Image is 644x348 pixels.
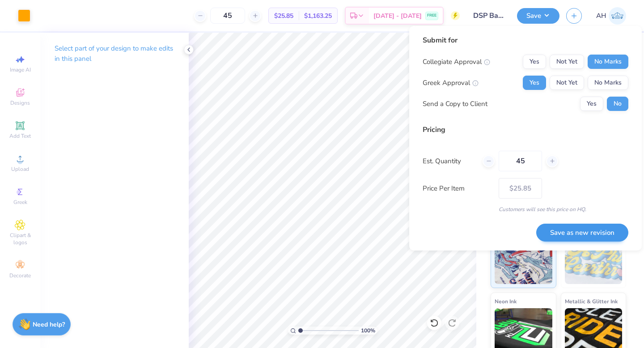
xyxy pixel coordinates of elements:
span: Neon Ink [495,297,517,306]
span: 100 % [361,327,375,335]
button: Save [517,8,559,24]
img: Puff Ink [565,239,623,284]
span: Metallic & Glitter Ink [565,297,618,306]
span: Greek [13,199,27,206]
span: Add Text [9,132,31,140]
strong: Need help? [33,320,65,329]
input: – – [210,8,245,24]
button: No Marks [588,76,628,90]
span: FREE [427,13,436,19]
span: Designs [10,99,30,106]
p: Select part of your design to make edits in this panel [55,43,174,64]
img: Abby Horton [609,7,626,25]
input: – – [499,151,542,171]
div: Submit for [423,35,628,46]
button: Not Yet [550,76,584,90]
button: Yes [580,97,603,111]
button: No [607,97,628,111]
span: $1,163.25 [304,11,332,21]
button: Yes [523,76,546,90]
span: $25.85 [274,11,293,21]
button: Yes [523,55,546,69]
div: Greek Approval [423,78,479,88]
a: AH [596,7,626,25]
div: Customers will see this price on HQ. [423,205,628,213]
span: Clipart & logos [4,232,36,246]
span: AH [596,11,606,21]
div: Collegiate Approval [423,57,490,67]
span: [DATE] - [DATE] [373,11,422,21]
button: No Marks [588,55,628,69]
label: Price Per Item [423,183,492,194]
div: Pricing [423,124,628,135]
div: Send a Copy to Client [423,99,487,109]
span: Upload [11,166,29,173]
span: Image AI [10,66,31,73]
input: Untitled Design [466,7,510,25]
span: Decorate [9,272,31,279]
button: Not Yet [550,55,584,69]
label: Est. Quantity [423,156,476,166]
button: Save as new revision [536,224,628,242]
img: Standard [495,239,552,284]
